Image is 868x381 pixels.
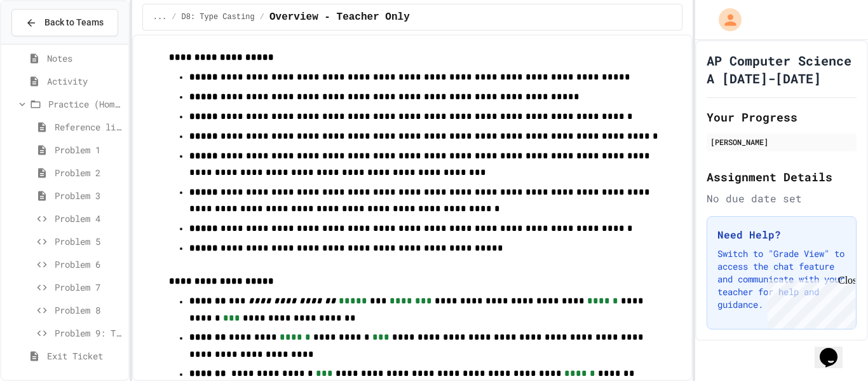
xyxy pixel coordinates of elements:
span: Back to Teams [44,16,104,29]
span: Problem 7 [55,281,123,294]
span: Activity [47,74,123,88]
iframe: chat widget [763,275,855,329]
span: Exit Ticket [47,349,123,363]
button: Back to Teams [11,9,118,36]
h2: Your Progress [707,108,857,126]
p: Switch to "Grade View" to access the chat feature and communicate with your teacher for help and ... [717,247,846,311]
h2: Assignment Details [707,168,857,186]
span: D8: Type Casting [182,12,255,22]
span: Problem 8 [55,303,123,317]
span: Problem 5 [55,235,123,248]
div: No due date set [707,191,857,206]
div: Chat with us now!Close [5,5,88,81]
div: [PERSON_NAME] [710,136,853,148]
span: Problem 3 [55,189,123,202]
span: Practice (Homework, if needed) [48,97,123,111]
iframe: chat widget [815,330,855,368]
div: My Account [705,5,745,34]
span: / [172,12,176,22]
span: Problem 6 [55,258,123,271]
h1: AP Computer Science A [DATE]-[DATE] [707,52,857,87]
span: Problem 4 [55,212,123,225]
span: Reference link [55,120,123,134]
span: ... [153,12,167,22]
span: / [260,12,264,22]
span: Problem 2 [55,166,123,179]
span: Problem 9: Temperature Converter [55,326,123,340]
span: Notes [47,52,123,65]
h3: Need Help? [717,227,846,242]
span: Overview - Teacher Only [269,10,410,25]
span: Problem 1 [55,143,123,156]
